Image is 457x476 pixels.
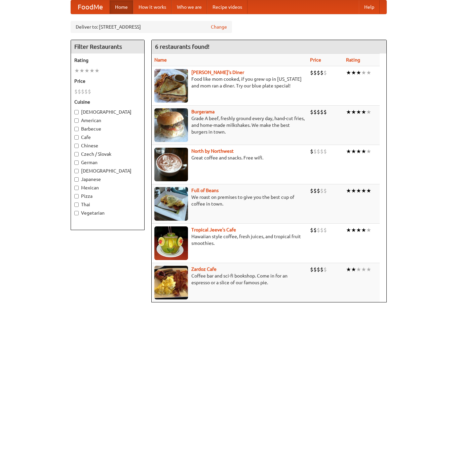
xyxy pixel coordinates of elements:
[351,108,356,116] li: ★
[74,160,79,165] input: German
[320,148,323,155] li: $
[191,109,215,114] a: Burgerama
[310,226,313,234] li: $
[317,148,320,155] li: $
[154,154,305,161] p: Great coffee and snacks. Free wifi.
[74,152,79,156] input: Czech / Slovak
[313,266,317,273] li: $
[74,134,141,141] label: Cafe
[154,233,305,247] p: Hawaiian style coffee, fresh juices, and tropical fruit smoothies.
[74,176,141,183] label: Japanese
[154,69,188,103] img: sallys.jpg
[323,148,327,155] li: $
[356,187,361,194] li: ★
[366,69,371,76] li: ★
[366,266,371,273] li: ★
[317,108,320,116] li: $
[74,57,141,64] h5: Rating
[74,142,141,149] label: Chinese
[310,187,313,194] li: $
[359,0,380,14] a: Help
[155,43,210,50] ng-pluralize: 6 restaurants found!
[74,88,78,95] li: $
[356,69,361,76] li: ★
[74,99,141,105] h5: Cuisine
[310,108,313,116] li: $
[323,69,327,76] li: $
[71,0,110,14] a: FoodMe
[74,210,141,216] label: Vegetarian
[313,69,317,76] li: $
[74,201,141,208] label: Thai
[191,266,217,272] a: Zardoz Cafe
[320,69,323,76] li: $
[346,69,351,76] li: ★
[154,76,305,89] p: Food like mom cooked, if you grew up in [US_STATE] and mom ran a diner. Try our blue plate special!
[154,187,188,221] img: beans.jpg
[351,69,356,76] li: ★
[71,40,144,53] h4: Filter Restaurants
[361,108,366,116] li: ★
[356,266,361,273] li: ★
[346,226,351,234] li: ★
[74,193,141,199] label: Pizza
[366,108,371,116] li: ★
[74,78,141,84] h5: Price
[366,187,371,194] li: ★
[310,57,321,63] a: Price
[74,67,79,74] li: ★
[191,188,219,193] b: Full of Beans
[313,187,317,194] li: $
[346,57,360,63] a: Rating
[74,125,141,132] label: Barbecue
[74,117,141,124] label: American
[323,187,327,194] li: $
[351,187,356,194] li: ★
[84,88,88,95] li: $
[74,194,79,198] input: Pizza
[320,226,323,234] li: $
[366,226,371,234] li: ★
[310,69,313,76] li: $
[74,186,79,190] input: Mexican
[74,109,141,115] label: [DEMOGRAPHIC_DATA]
[317,187,320,194] li: $
[74,127,79,131] input: Barbecue
[317,226,320,234] li: $
[154,57,167,63] a: Name
[346,187,351,194] li: ★
[351,226,356,234] li: ★
[191,148,234,154] a: North by Northwest
[317,266,320,273] li: $
[361,187,366,194] li: ★
[313,226,317,234] li: $
[191,227,236,232] b: Tropical Jeeve's Cafe
[133,0,172,14] a: How it works
[154,272,305,286] p: Coffee bar and sci-fi bookshop. Come in for an espresso or a slice of our famous pie.
[154,194,305,207] p: We roast on premises to give you the best cup of coffee in town.
[154,266,188,299] img: zardoz.jpg
[84,67,89,74] li: ★
[94,67,100,74] li: ★
[89,67,94,74] li: ★
[74,184,141,191] label: Mexican
[191,70,244,75] a: [PERSON_NAME]'s Diner
[346,266,351,273] li: ★
[317,69,320,76] li: $
[88,88,91,95] li: $
[361,266,366,273] li: ★
[351,148,356,155] li: ★
[351,266,356,273] li: ★
[79,67,84,74] li: ★
[323,266,327,273] li: $
[74,169,79,173] input: [DEMOGRAPHIC_DATA]
[74,203,79,207] input: Thai
[78,88,81,95] li: $
[207,0,247,14] a: Recipe videos
[74,118,79,123] input: American
[74,135,79,140] input: Cafe
[313,148,317,155] li: $
[323,108,327,116] li: $
[346,148,351,155] li: ★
